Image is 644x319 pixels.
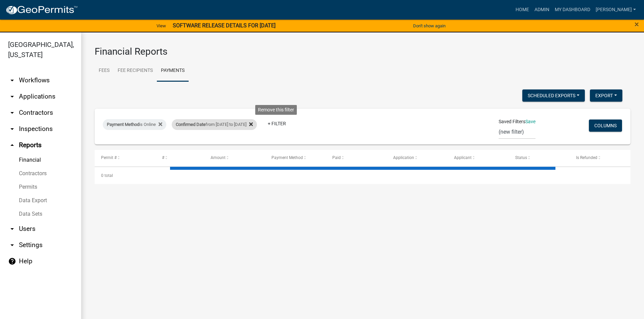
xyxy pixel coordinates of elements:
[8,92,16,101] i: arrow_drop_down
[176,122,206,127] span: Confirmed Date
[387,150,448,166] datatable-header-cell: Application
[265,150,326,166] datatable-header-cell: Payment Method
[255,105,297,115] div: Remove this filter
[8,141,16,149] i: arrow_drop_up
[204,150,265,166] datatable-header-cell: Amount
[211,155,225,160] span: Amount
[552,3,593,16] a: My Dashboard
[509,150,570,166] datatable-header-cell: Status
[635,20,639,28] button: Close
[103,119,166,130] div: is Online
[332,155,341,160] span: Paid
[454,155,472,160] span: Applicant
[101,155,117,160] span: Permit #
[525,119,535,124] a: Save
[8,109,16,117] i: arrow_drop_down
[570,150,630,166] datatable-header-cell: Is Refunded
[95,46,630,57] h3: Financial Reports
[271,155,303,160] span: Payment Method
[589,119,622,132] button: Columns
[95,150,156,166] datatable-header-cell: Permit #
[95,167,630,184] div: 0 total
[593,3,639,16] a: [PERSON_NAME]
[156,150,204,166] datatable-header-cell: #
[262,117,291,130] a: + Filter
[532,3,552,16] a: Admin
[154,20,169,31] a: View
[114,60,157,82] a: Fee Recipients
[172,119,257,130] div: from [DATE] to [DATE]
[95,60,114,82] a: Fees
[590,89,622,102] button: Export
[173,22,276,29] strong: SOFTWARE RELEASE DETAILS FOR [DATE]
[157,60,189,82] a: Payments
[8,257,16,265] i: help
[448,150,508,166] datatable-header-cell: Applicant
[8,225,16,233] i: arrow_drop_down
[515,155,527,160] span: Status
[162,155,164,160] span: #
[8,241,16,249] i: arrow_drop_down
[326,150,387,166] datatable-header-cell: Paid
[107,122,139,127] span: Payment Method
[410,20,448,31] button: Don't show again
[8,125,16,133] i: arrow_drop_down
[576,155,597,160] span: Is Refunded
[513,3,532,16] a: Home
[635,20,639,29] span: ×
[499,118,525,125] span: Saved Filters
[8,76,16,84] i: arrow_drop_down
[393,155,414,160] span: Application
[522,89,585,102] button: Scheduled Exports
